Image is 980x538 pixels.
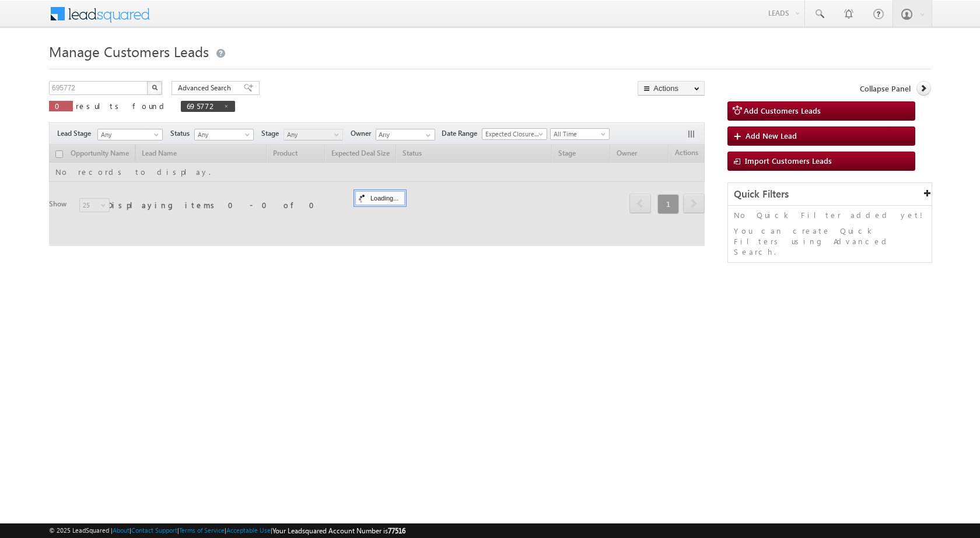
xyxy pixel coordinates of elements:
[178,83,235,93] span: Advanced Search
[351,128,376,139] span: Owner
[734,226,926,257] p: You can create Quick Filters using Advanced Search.
[272,526,405,535] span: Your Leadsquared Account Number is
[376,129,435,140] input: Type to Search
[131,526,177,534] a: Contact Support
[482,129,543,139] span: Expected Closure Date
[442,128,482,139] span: Date Range
[226,526,271,534] a: Acceptable Use
[284,129,339,140] span: Any
[550,128,610,140] a: All Time
[194,129,254,140] a: Any
[261,128,283,139] span: Stage
[49,42,209,61] span: Manage Customers Leads
[283,129,343,140] a: Any
[355,191,405,205] div: Loading...
[638,81,705,96] button: Actions
[179,526,225,534] a: Terms of Service
[419,129,434,141] a: Show All Items
[98,129,159,140] span: Any
[388,526,405,535] span: 77516
[97,129,163,140] a: Any
[744,106,821,115] span: Add Customers Leads
[76,101,169,111] span: results found
[49,525,405,536] span: © 2025 LeadSquared | | | | |
[728,183,932,206] div: Quick Filters
[734,210,926,220] p: No Quick Filter added yet!
[113,526,129,534] a: About
[195,129,250,140] span: Any
[745,156,832,166] span: Import Customers Leads
[55,101,67,111] span: 0
[860,83,911,94] span: Collapse Panel
[57,128,96,139] span: Lead Stage
[551,129,606,139] span: All Time
[745,131,797,140] span: Add New Lead
[482,128,547,140] a: Expected Closure Date
[170,128,194,139] span: Status
[187,101,218,111] span: 695772
[152,85,157,90] img: Search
